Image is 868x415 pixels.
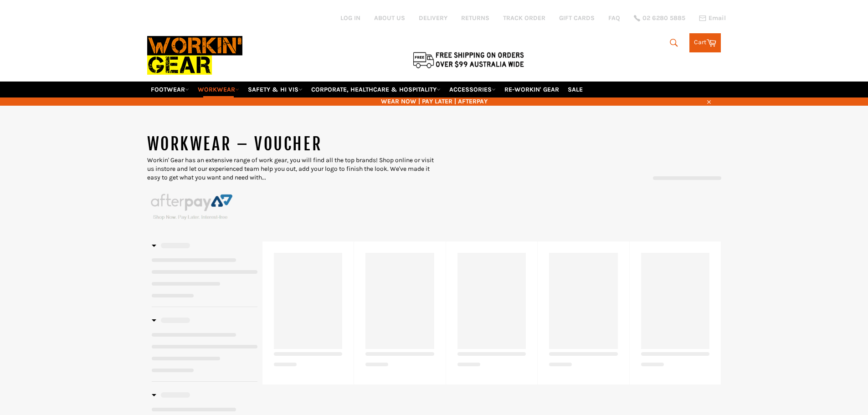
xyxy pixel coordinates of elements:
span: WEAR NOW | PAY LATER | AFTERPAY [147,97,721,106]
a: WORKWEAR [194,82,243,97]
img: Workin Gear leaders in Workwear, Safety Boots, PPE, Uniforms. Australia's No.1 in Workwear [147,30,242,81]
a: CORPORATE, HEALTHCARE & HOSPITALITY [308,82,444,97]
a: Log in [340,14,360,22]
a: RE-WORKIN' GEAR [501,82,563,97]
a: FOOTWEAR [147,82,193,97]
a: GIFT CARDS [559,14,595,22]
a: SALE [564,82,586,97]
a: Cart [689,33,721,52]
span: 02 6280 5885 [642,15,685,21]
a: ABOUT US [374,14,405,22]
a: 02 6280 5885 [634,15,685,21]
a: FAQ [608,14,620,22]
a: Email [699,15,726,22]
h1: WORKWEAR – voucher [147,133,434,156]
a: TRACK ORDER [503,14,545,22]
a: ACCESSORIES [446,82,499,97]
a: RETURNS [461,14,489,22]
a: DELIVERY [419,14,447,22]
a: SAFETY & HI VIS [244,82,306,97]
p: Workin' Gear has an extensive range of work gear, you will find all the top brands! Shop online o... [147,156,434,182]
img: Flat $9.95 shipping Australia wide [411,50,525,69]
span: Email [709,15,726,21]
